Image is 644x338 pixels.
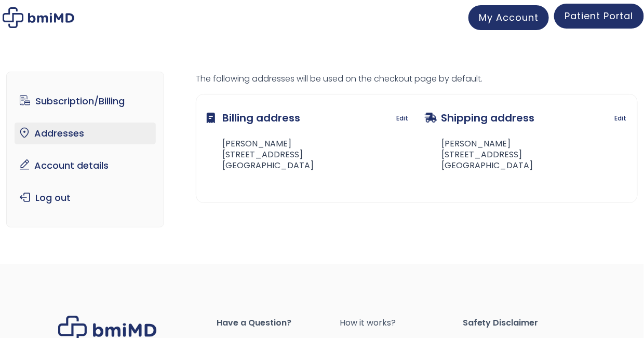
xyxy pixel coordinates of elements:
span: Patient Portal [565,9,634,22]
img: My account [3,7,74,28]
span: My Account [479,11,539,24]
a: Log out [15,187,156,209]
address: [PERSON_NAME] [STREET_ADDRESS] [GEOGRAPHIC_DATA] [207,139,314,171]
a: How it works? [340,316,463,330]
a: My Account [468,5,549,30]
a: Edit [396,111,408,126]
a: Account details [15,155,156,177]
span: Have a Question? [217,316,340,330]
h3: Shipping address [425,105,534,131]
a: Addresses [15,123,156,144]
nav: Account pages [6,72,164,227]
a: Patient Portal [554,4,644,29]
span: Safety Disclaimer [463,316,586,330]
a: Subscription/Billing [15,90,156,112]
address: [PERSON_NAME] [STREET_ADDRESS] [GEOGRAPHIC_DATA] [425,139,533,171]
h3: Billing address [207,105,300,131]
p: The following addresses will be used on the checkout page by default. [196,72,638,86]
a: Edit [615,111,627,126]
